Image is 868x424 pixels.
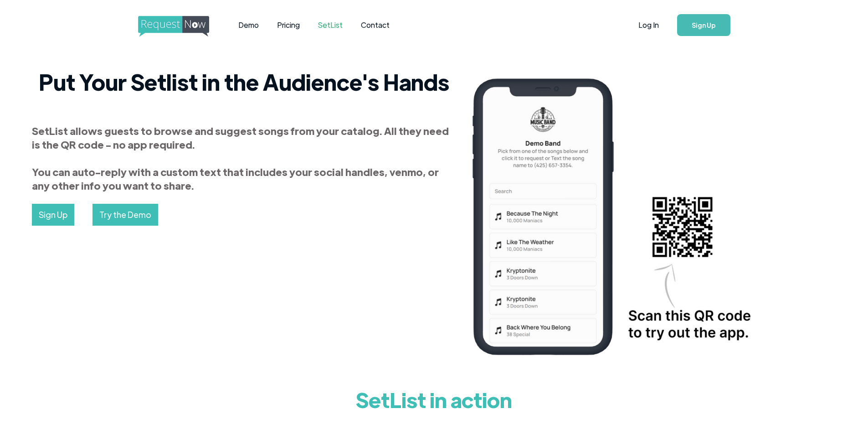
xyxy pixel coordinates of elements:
[32,204,74,226] a: Sign Up
[32,124,449,192] strong: SetList allows guests to browse and suggest songs from your catalog. All they need is the QR code...
[184,381,685,418] h1: SetList in action
[32,68,456,95] h2: Put Your Setlist in the Audience's Hands
[229,11,268,39] a: Demo
[138,16,226,37] img: requestnow logo
[629,9,668,41] a: Log In
[138,16,206,34] a: home
[352,11,399,39] a: Contact
[309,11,352,39] a: SetList
[92,204,158,226] a: Try the Demo
[677,14,730,36] a: Sign Up
[268,11,309,39] a: Pricing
